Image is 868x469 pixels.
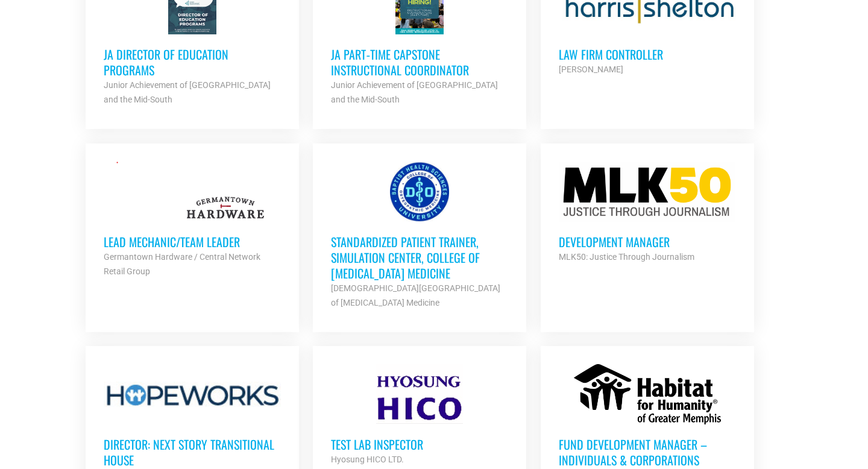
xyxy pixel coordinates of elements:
[559,436,736,468] h3: Fund Development Manager – Individuals & Corporations
[104,436,281,468] h3: Director: Next Story Transitional House
[331,46,508,78] h3: JA Part‐time Capstone Instructional Coordinator
[104,80,271,104] strong: Junior Achievement of [GEOGRAPHIC_DATA] and the Mid-South
[104,252,260,276] strong: Germantown Hardware / Central Network Retail Group
[331,436,508,452] h3: Test Lab Inspector
[313,143,526,328] a: Standardized Patient Trainer, Simulation Center, College of [MEDICAL_DATA] Medicine [DEMOGRAPHIC_...
[331,455,404,464] strong: Hyosung HICO LTD.
[331,80,498,104] strong: Junior Achievement of [GEOGRAPHIC_DATA] and the Mid-South
[541,143,754,282] a: Development Manager MLK50: Justice Through Journalism
[331,234,508,281] h3: Standardized Patient Trainer, Simulation Center, College of [MEDICAL_DATA] Medicine
[559,252,694,262] strong: MLK50: Justice Through Journalism
[559,65,623,74] strong: [PERSON_NAME]
[331,283,500,307] strong: [DEMOGRAPHIC_DATA][GEOGRAPHIC_DATA] of [MEDICAL_DATA] Medicine
[104,234,281,250] h3: Lead Mechanic/Team Leader
[86,143,299,297] a: Lead Mechanic/Team Leader Germantown Hardware / Central Network Retail Group
[104,46,281,78] h3: JA Director of Education Programs
[559,46,736,62] h3: Law Firm Controller
[559,234,736,250] h3: Development Manager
